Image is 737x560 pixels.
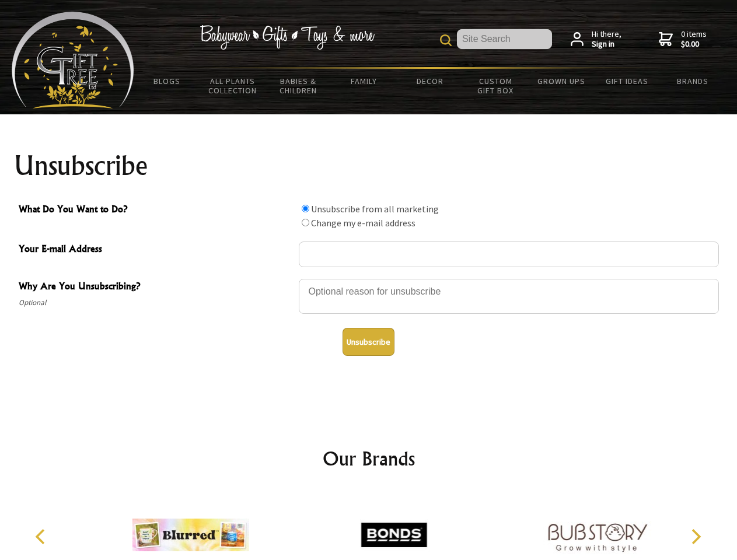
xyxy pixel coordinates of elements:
img: product search [440,34,452,46]
a: Decor [397,69,463,93]
button: Next [683,524,708,549]
a: Family [331,69,397,93]
label: Unsubscribe from all marketing [311,203,439,215]
button: Unsubscribe [343,328,394,356]
span: What Do You Want to Do? [19,202,293,219]
input: What Do You Want to Do? [302,219,309,226]
a: 0 items$0.00 [659,29,707,50]
label: Change my e-mail address [311,217,415,229]
a: Babies & Children [266,69,331,103]
strong: $0.00 [681,39,707,50]
img: Babywear - Gifts - Toys & more [200,25,375,50]
a: Grown Ups [528,69,594,93]
a: Hi there,Sign in [571,29,621,50]
a: Brands [660,69,726,93]
button: Previous [29,524,55,549]
span: Hi there, [592,29,621,50]
a: Custom Gift Box [463,69,529,103]
span: Why Are You Unsubscribing? [19,279,293,296]
span: Optional [19,296,293,310]
h2: Our Brands [23,444,714,473]
input: What Do You Want to Do? [302,205,309,212]
input: Site Search [457,29,552,49]
span: Your E-mail Address [19,242,293,258]
span: 0 items [681,29,707,50]
img: Babyware - Gifts - Toys and more... [12,12,134,108]
textarea: Why Are You Unsubscribing? [299,279,719,314]
a: Gift Ideas [594,69,660,93]
input: Your E-mail Address [299,242,719,267]
strong: Sign in [592,39,621,50]
a: BLOGS [134,69,200,93]
a: All Plants Collection [200,69,266,103]
h1: Unsubscribe [14,152,724,180]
